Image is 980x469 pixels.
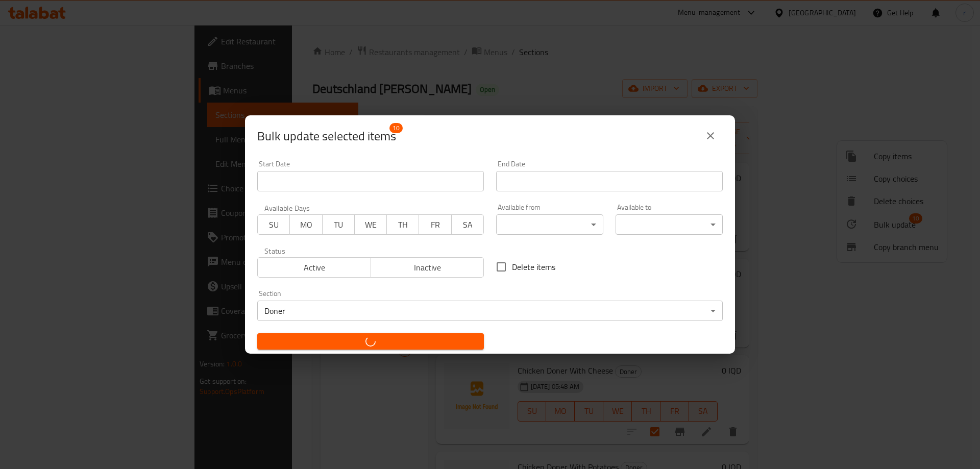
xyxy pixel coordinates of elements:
span: SU [262,217,286,232]
span: TH [391,217,415,232]
button: Active [257,257,371,278]
button: SU [257,214,290,235]
button: MO [289,214,322,235]
span: Active [262,260,367,275]
span: MO [294,217,318,232]
button: close [698,124,723,148]
button: Inactive [371,257,484,278]
div: ​ [496,214,603,235]
span: Delete items [512,261,555,273]
span: 10 [389,123,403,133]
button: SA [451,214,484,235]
button: WE [354,214,387,235]
button: TH [386,214,419,235]
span: SA [456,217,480,232]
span: Inactive [375,260,480,275]
span: TU [327,217,351,232]
span: Selected items count [257,128,396,144]
span: WE [359,217,383,232]
span: FR [423,217,447,232]
button: FR [419,214,451,235]
button: TU [322,214,355,235]
div: ​ [616,214,723,235]
div: Doner [257,301,723,321]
